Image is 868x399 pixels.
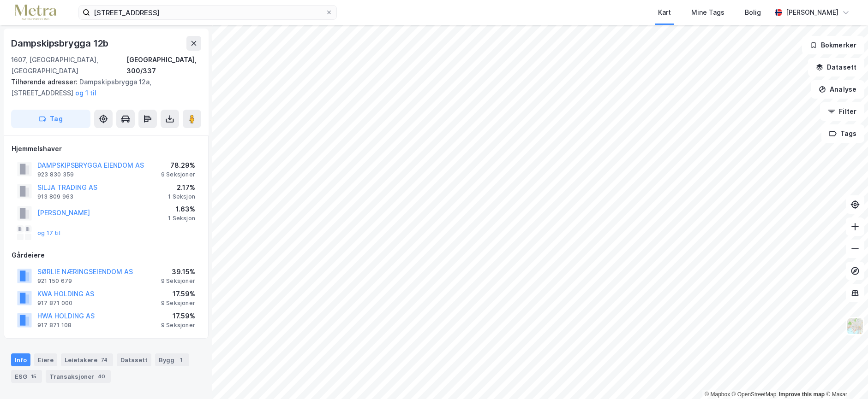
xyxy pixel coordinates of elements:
div: ESG [11,370,42,383]
button: Tags [821,124,864,143]
div: Kart [658,7,671,18]
div: Mine Tags [691,7,724,18]
div: Leietakere [61,353,113,366]
div: Dampskipsbrygga 12a, [STREET_ADDRESS] [11,76,194,99]
button: Analyse [811,80,864,99]
div: 40 [96,372,107,381]
div: 917 871 000 [37,299,72,307]
input: Søk på adresse, matrikkel, gårdeiere, leietakere eller personer [90,6,325,19]
div: [GEOGRAPHIC_DATA], 300/337 [126,54,201,76]
div: 1 Seksjon [168,215,195,222]
div: Gårdeiere [12,250,201,261]
button: Filter [820,102,864,121]
div: 917 871 108 [37,322,72,329]
div: 17.59% [161,288,195,299]
div: 17.59% [161,311,195,322]
div: Dampskipsbrygga 12b [11,36,110,51]
button: Datasett [808,58,864,76]
div: Info [11,353,30,366]
div: 9 Seksjoner [161,277,195,285]
div: Bygg [155,353,189,366]
div: 9 Seksjoner [161,299,195,307]
div: 39.15% [161,266,195,277]
div: 1607, [GEOGRAPHIC_DATA], [GEOGRAPHIC_DATA] [11,54,126,76]
div: Datasett [117,353,151,366]
iframe: Chat Widget [822,355,868,399]
div: 1 Seksjon [168,193,195,200]
div: 74 [99,355,109,364]
img: Z [846,317,864,335]
div: 1 [176,355,186,364]
button: Tag [11,110,90,128]
div: 78.29% [161,160,195,171]
div: [PERSON_NAME] [786,7,838,18]
div: 913 809 963 [37,193,73,200]
div: 9 Seksjoner [161,322,195,329]
a: OpenStreetMap [732,391,777,398]
span: Tilhørende adresser: [11,78,79,86]
div: 921 150 679 [37,277,72,285]
div: Kontrollprogram for chat [822,355,868,399]
div: Hjemmelshaver [12,143,201,154]
div: Transaksjoner [46,370,111,383]
div: 2.17% [168,182,195,193]
div: 1.63% [168,204,195,215]
div: Bolig [745,7,761,18]
button: Bokmerker [802,36,864,54]
img: metra-logo.256734c3b2bbffee19d4.png [15,5,56,21]
a: Mapbox [705,391,730,398]
a: Improve this map [779,391,825,398]
div: 9 Seksjoner [161,171,195,178]
div: 923 830 359 [37,171,74,178]
div: Eiere [34,353,57,366]
div: 15 [29,372,38,381]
